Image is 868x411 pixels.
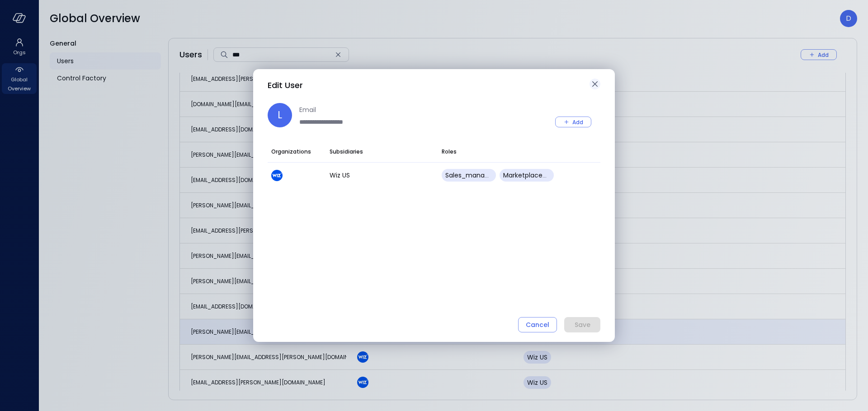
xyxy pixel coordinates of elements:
button: Cancel [518,317,557,332]
div: sales_management [442,169,496,182]
button: Add [555,117,591,127]
div: Cancel [526,319,549,331]
p: L [278,107,282,122]
span: Marketplace_read [503,171,561,180]
span: Edit User [268,79,303,91]
span: Subsidiaries [330,147,363,156]
div: Marketplace_read [500,169,554,182]
label: Email [299,105,435,115]
span: Roles [442,147,457,156]
span: sales_management [445,171,510,180]
p: Wiz US [330,171,434,180]
span: Organizations [271,147,311,156]
div: Wiz [271,170,322,181]
div: Add [572,117,583,127]
img: cfcvbyzhwvtbhao628kj [271,170,283,181]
